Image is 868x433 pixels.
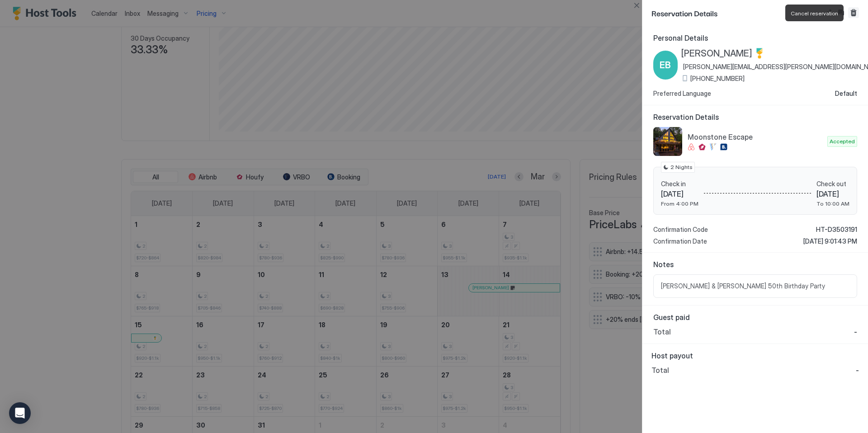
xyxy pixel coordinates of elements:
div: Open Intercom Messenger [9,402,31,424]
span: Notes [653,260,857,269]
span: EB [660,58,671,72]
span: Host payout [651,351,859,360]
div: listing image [653,127,682,156]
span: HT-D3503191 [816,226,857,234]
button: Cancel reservation [848,7,859,18]
span: Reservation Details [651,7,821,19]
span: Total [653,327,671,336]
span: - [856,366,859,375]
span: Confirmation Code [653,226,708,234]
span: Check in [661,180,698,188]
span: Accepted [830,137,855,146]
span: Default [835,89,857,98]
span: Moonstone Escape [688,132,824,141]
span: [PERSON_NAME] [681,48,752,59]
span: [DATE] [816,189,849,198]
span: Guest paid [653,313,857,322]
span: From 4:00 PM [661,200,698,207]
span: Cancel reservation [791,10,838,17]
span: Confirmation Date [653,237,707,245]
span: [DATE] 9:01:43 PM [803,237,857,245]
span: [DATE] [661,189,698,198]
span: Reservation Details [653,113,857,122]
span: Check out [816,180,849,188]
span: [PHONE_NUMBER] [690,75,745,83]
span: - [854,327,857,336]
span: To 10:00 AM [816,200,849,207]
span: [PERSON_NAME] & [PERSON_NAME] 50th Birthday Party [661,282,849,290]
span: 2 Nights [670,163,693,171]
span: Preferred Language [653,89,711,98]
span: Personal Details [653,33,857,42]
span: Total [651,366,669,375]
